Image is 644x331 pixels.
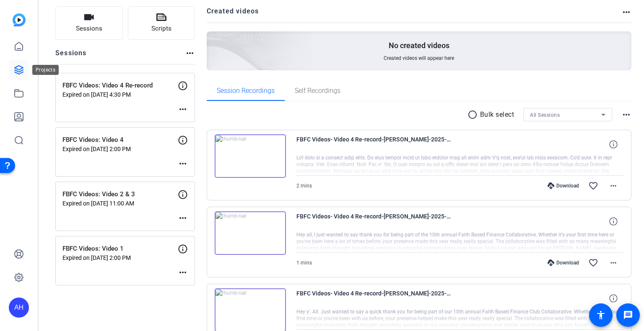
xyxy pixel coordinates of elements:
[296,211,452,231] span: FBFC Videos- Video 4 Re-record-[PERSON_NAME]-2025-10-08-16-33-35-851-0
[384,55,454,62] span: Created videos will appear here
[296,134,452,154] span: FBFC Videos- Video 4 Re-record-[PERSON_NAME]-2025-10-08-16-35-44-056-0
[621,7,631,17] mat-icon: more_horiz
[215,211,286,255] img: thumb-nail
[480,110,514,120] p: Bulk select
[62,135,178,145] p: FBFC Videos: Video 4
[9,298,29,318] div: AH
[151,24,171,33] span: Scripts
[296,183,312,189] span: 2 mins
[530,112,560,118] span: All Sessions
[178,159,188,169] mat-icon: more_horiz
[608,258,618,268] mat-icon: more_horiz
[295,87,340,94] span: Self Recordings
[623,310,633,320] mat-icon: message
[215,134,286,178] img: thumb-nail
[596,310,606,320] mat-icon: accessibility
[588,258,598,268] mat-icon: favorite_border
[296,288,452,308] span: FBFC Videos- Video 4 Re-record-[PERSON_NAME]-2025-10-08-16-31-45-416-0
[185,48,195,58] mat-icon: more_horiz
[62,200,178,207] p: Expired on [DATE] 11:00 AM
[62,190,178,199] p: FBFC Videos: Video 2 & 3
[13,13,26,26] img: blue-gradient.svg
[543,182,583,189] div: Download
[55,6,123,40] button: Sessions
[76,24,102,33] span: Sessions
[389,41,449,51] p: No created videos
[588,181,598,191] mat-icon: favorite_border
[543,259,583,266] div: Download
[608,181,618,191] mat-icon: more_horiz
[32,65,59,75] div: Projects
[62,254,178,261] p: Expired on [DATE] 2:00 PM
[62,146,178,152] p: Expired on [DATE] 2:00 PM
[128,6,195,40] button: Scripts
[207,6,622,23] h2: Created videos
[55,48,87,64] h2: Sessions
[621,110,631,120] mat-icon: more_horiz
[62,81,178,90] p: FBFC Videos: Video 4 Re-record
[467,110,480,120] mat-icon: radio_button_unchecked
[178,104,188,114] mat-icon: more_horiz
[178,267,188,277] mat-icon: more_horiz
[62,91,178,98] p: Expired on [DATE] 4:30 PM
[296,260,312,266] span: 1 mins
[217,87,275,94] span: Session Recordings
[178,213,188,223] mat-icon: more_horiz
[62,244,178,254] p: FBFC Videos: Video 1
